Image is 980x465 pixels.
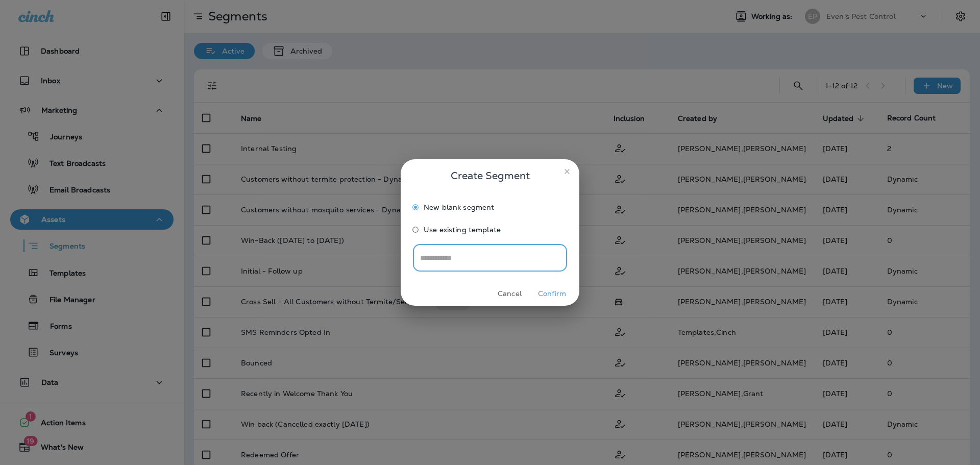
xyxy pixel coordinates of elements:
[491,286,529,302] button: Cancel
[533,286,571,302] button: Confirm
[559,163,575,180] button: close
[424,203,494,211] span: New blank segment
[424,226,501,234] span: Use existing template
[451,167,530,184] span: Create Segment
